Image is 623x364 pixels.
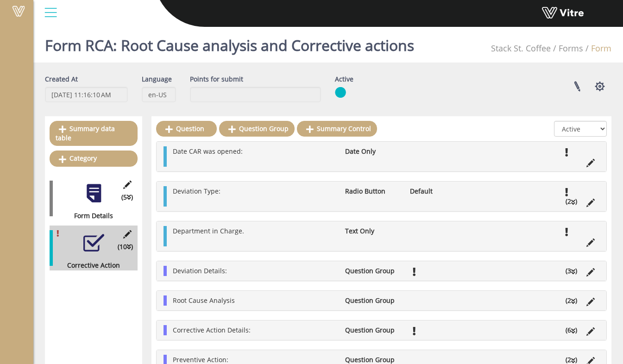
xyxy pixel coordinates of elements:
span: 392 [491,43,551,54]
div: Form Details [50,211,131,221]
li: Form [583,42,611,55]
li: Date Only [340,146,405,157]
li: Question Group [340,325,405,335]
label: Active [335,74,353,84]
li: (3 ) [561,266,582,276]
a: Summary Control [297,121,377,137]
li: Text Only [340,226,405,236]
a: Summary data table [50,121,138,146]
a: Category [50,151,138,166]
a: Question Group [219,121,295,137]
span: Corrective Action Details: [173,326,251,334]
span: (5 ) [121,192,133,202]
li: (2 ) [561,295,582,306]
h1: Form RCA: Root Cause analysis and Corrective actions [45,23,414,63]
span: Department in Charge. [173,226,244,235]
li: Question Group [340,295,405,306]
label: Language [142,74,172,84]
label: Points for submit [190,74,243,84]
li: (2 ) [561,196,582,207]
li: (6 ) [561,325,582,335]
span: Date CAR was opened: [173,147,243,156]
a: Forms [559,43,583,54]
span: Deviation Type: [173,187,220,195]
li: Default [405,186,470,196]
label: Created At [45,74,78,84]
img: yes [335,87,346,98]
div: Corrective Action [50,260,131,270]
span: Root Cause Analysis [173,296,235,305]
li: Question Group [340,266,405,276]
a: Question [156,121,217,137]
span: Deviation Details: [173,266,227,275]
span: Preventive Action: [173,355,228,364]
li: Radio Button [340,186,405,196]
span: (10 ) [118,242,133,252]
